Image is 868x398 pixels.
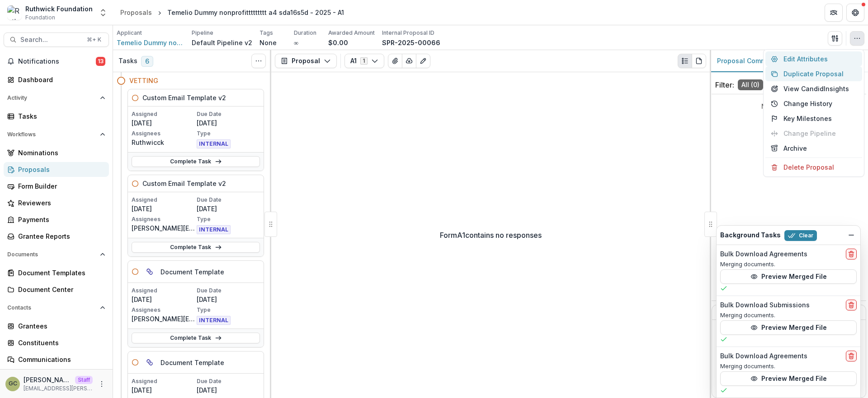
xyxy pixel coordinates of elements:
[197,215,260,223] p: Type
[7,251,96,258] span: Documents
[738,79,763,90] span: All ( 0 )
[132,118,195,128] p: [DATE]
[18,215,102,224] div: Payments
[197,204,260,213] p: [DATE]
[251,54,266,68] button: Toggle View Cancelled Tasks
[132,156,260,167] a: Complete Task
[259,29,273,37] p: Tags
[720,352,807,360] h2: Bulk Download Agreements
[85,35,103,45] div: ⌘ + K
[784,230,817,241] button: Clear
[142,179,226,188] h5: Custom Email Template v2
[18,58,96,65] span: Notifications
[715,79,734,90] p: Filter:
[4,32,109,47] button: Search...
[132,223,195,233] p: [PERSON_NAME][EMAIL_ADDRESS][DOMAIN_NAME]
[129,76,158,85] h4: VETTING
[132,385,195,395] p: [DATE]
[18,285,102,294] div: Document Center
[720,301,810,309] h2: Bulk Download Submissions
[192,29,213,37] p: Pipeline
[132,215,195,223] p: Assignees
[197,118,260,128] p: [DATE]
[132,242,260,253] a: Complete Task
[132,306,195,314] p: Assignees
[197,316,231,325] span: INTERNAL
[18,338,102,347] div: Constituents
[275,54,337,68] button: Proposal
[720,371,857,386] button: Preview Merged File
[846,300,857,310] button: delete
[18,181,102,191] div: Form Builder
[132,130,195,138] p: Assignees
[132,377,195,385] p: Assigned
[192,38,252,47] p: Default Pipeline v2
[720,362,857,370] p: Merging documents.
[720,250,807,258] h2: Bulk Download Agreements
[846,230,857,241] button: Dismiss
[18,148,102,157] div: Nominations
[259,38,277,47] p: None
[382,38,440,47] p: SPR-2025-00066
[4,352,109,367] a: Communications
[96,379,107,389] button: More
[197,306,260,314] p: Type
[18,231,102,241] div: Grantee Reports
[197,295,260,304] p: [DATE]
[197,196,260,204] p: Due Date
[132,138,195,147] p: Ruthwicck
[4,162,109,177] a: Proposals
[416,54,430,68] button: Edit as form
[18,268,102,278] div: Document Templates
[142,264,157,279] button: View dependent tasks
[160,358,224,367] h5: Document Template
[167,8,344,17] div: Temelio Dummy nonprofittttttttt a4 sda16s5d - 2025 - A1
[720,311,857,319] p: Merging documents.
[4,127,109,142] button: Open Workflows
[715,102,863,111] p: No comments yet
[328,29,375,37] p: Awarded Amount
[75,376,93,384] p: Staff
[4,212,109,227] a: Payments
[132,314,195,324] p: [PERSON_NAME][EMAIL_ADDRESS][DOMAIN_NAME]
[678,54,692,68] button: Plaintext view
[132,333,260,343] a: Complete Task
[4,91,109,105] button: Open Activity
[846,351,857,361] button: delete
[4,54,109,69] button: Notifications13
[692,54,706,68] button: PDF view
[197,225,231,234] span: INTERNAL
[142,355,157,370] button: View dependent tasks
[18,165,102,174] div: Proposals
[294,38,298,47] p: ∞
[132,287,195,295] p: Assigned
[7,131,96,138] span: Workflows
[4,195,109,210] a: Reviewers
[197,110,260,118] p: Due Date
[4,229,109,244] a: Grantee Reports
[25,4,93,14] div: Ruthwick Foundation
[440,230,542,241] p: Form A1 contains no responses
[197,139,231,148] span: INTERNAL
[118,57,137,65] h3: Tasks
[197,385,260,395] p: [DATE]
[160,267,224,277] h5: Document Template
[720,260,857,268] p: Merging documents.
[18,111,102,121] div: Tasks
[97,4,109,22] button: Open entity switcher
[4,145,109,160] a: Nominations
[132,204,195,213] p: [DATE]
[4,265,109,280] a: Document Templates
[120,8,152,17] div: Proposals
[294,29,316,37] p: Duration
[7,95,96,101] span: Activity
[9,381,17,387] div: Grace Chang
[720,269,857,284] button: Preview Merged File
[117,6,348,19] nav: breadcrumb
[197,377,260,385] p: Due Date
[20,36,81,44] span: Search...
[720,231,781,239] h2: Background Tasks
[328,38,348,47] p: $0.00
[7,305,96,311] span: Contacts
[4,335,109,350] a: Constituents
